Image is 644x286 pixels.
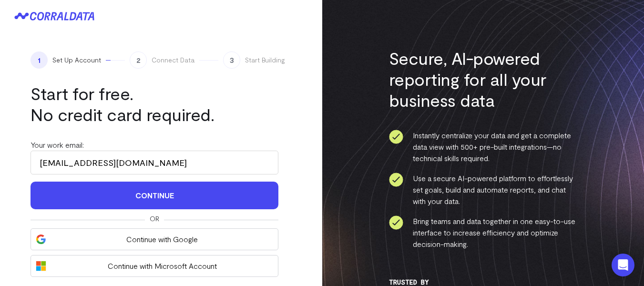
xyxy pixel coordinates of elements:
[31,140,84,149] label: Your work email:
[389,215,577,250] li: Bring teams and data together in one easy-to-use interface to increase efficiency and optimize de...
[245,55,285,65] span: Start Building
[389,278,577,286] h3: Trusted By
[150,214,159,224] span: Or
[51,234,273,245] span: Continue with Google
[612,254,634,276] div: Open Intercom Messenger
[152,55,194,65] span: Connect Data
[31,228,278,250] button: Continue with Google
[389,173,577,207] li: Use a secure AI-powered platform to effortlessly set goals, build and automate reports, and chat ...
[31,51,48,69] span: 1
[31,182,278,209] button: Continue
[389,48,577,111] h3: Secure, AI-powered reporting for all your business data
[31,255,278,277] button: Continue with Microsoft Account
[31,151,278,174] input: Enter your work email address
[31,83,278,125] h1: Start for free. No credit card required.
[130,51,147,69] span: 2
[52,55,101,65] span: Set Up Account
[223,51,240,69] span: 3
[51,260,273,272] span: Continue with Microsoft Account
[389,130,577,164] li: Instantly centralize your data and get a complete data view with 500+ pre-built integrations—no t...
